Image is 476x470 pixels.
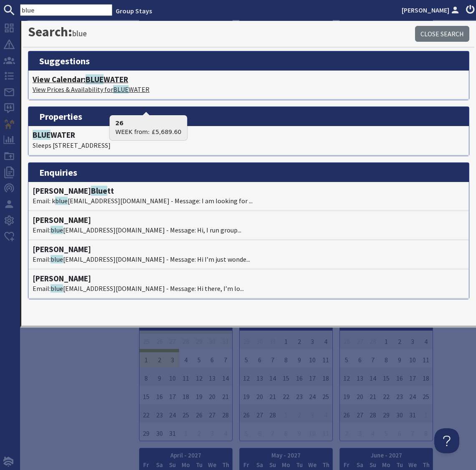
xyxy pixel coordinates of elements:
td: 11 [319,349,332,367]
td: 7 [219,349,232,367]
span: blue [51,226,63,234]
td: 20 [353,386,367,404]
span: BLUE [33,130,51,140]
h4: View Calendar: WATER [33,75,465,84]
iframe: Toggle Customer Support [434,428,459,453]
img: staytech_i_w-64f4e8e9ee0a9c174fd5317b4b171b261742d2d393467e5bdba4413f4f884c10.svg [3,457,13,467]
span: blue [55,197,68,205]
td: 4 [319,404,332,422]
a: [PERSON_NAME]Email:blue[EMAIL_ADDRESS][DOMAIN_NAME] - Message: Hi there, I’m lo... [33,274,465,293]
td: 5 [240,349,253,367]
a: [PERSON_NAME]Email:blue[EMAIL_ADDRESS][DOMAIN_NAME] - Message: Hi I’m just wonde... [33,245,465,264]
td: 9 [293,422,306,441]
td: 17 [306,367,319,386]
td: 25 [139,331,153,349]
span: Blue [91,186,107,196]
span: BLUE [113,85,129,93]
td: 10 [406,349,420,367]
td: 13 [206,367,219,386]
h1: Search: [28,24,415,40]
a: BLUEWATERSleeps [STREET_ADDRESS] [33,130,465,150]
td: 2 [340,422,353,441]
td: 4 [219,422,232,441]
p: Email: k [EMAIL_ADDRESS][DOMAIN_NAME] - Message: I am looking for ... [33,196,465,206]
td: 29 [380,404,393,422]
span: BLUE [86,74,104,84]
td: 22 [380,386,393,404]
span: blue [51,255,63,263]
td: 6 [353,349,367,367]
h4: [PERSON_NAME] [33,245,465,254]
td: 28 [219,404,232,422]
td: 7 [266,349,279,367]
td: 28 [366,404,380,422]
td: 28 [179,331,192,349]
h4: [PERSON_NAME] [33,274,465,283]
td: 20 [206,386,219,404]
td: 15 [139,386,153,404]
td: 15 [380,367,393,386]
td: 24 [306,386,319,404]
td: 17 [166,386,179,404]
small: blue [72,28,87,38]
td: 4 [366,422,380,441]
th: May - 2027 [240,448,332,460]
td: 23 [393,386,406,404]
h3: properties [28,107,469,126]
a: Close Search [415,26,469,42]
td: 9 [293,349,306,367]
td: 19 [192,386,206,404]
p: View Prices & Availability for WATER [33,84,465,94]
td: 29 [192,331,206,349]
td: 10 [166,367,179,386]
td: 8 [279,349,293,367]
td: 25 [179,404,192,422]
td: 2 [192,422,206,441]
td: 23 [293,386,306,404]
span: blue [51,284,63,293]
td: 15 [279,367,293,386]
td: 6 [253,422,266,441]
td: 16 [393,367,406,386]
td: 21 [219,386,232,404]
td: 8 [419,422,433,441]
td: 14 [266,367,279,386]
td: 30 [393,404,406,422]
td: 29 [139,422,153,441]
td: 27 [206,404,219,422]
td: 1 [279,404,293,422]
td: 24 [166,404,179,422]
td: 16 [153,386,166,404]
p: Email: [EMAIL_ADDRESS][DOMAIN_NAME] - Message: Hi I’m just wonde... [33,254,465,264]
td: 5 [380,422,393,441]
td: 12 [192,367,206,386]
td: 5 [240,422,253,441]
td: 11 [419,349,433,367]
th: June - 2027 [340,448,433,460]
a: Group Stays [116,7,152,15]
td: 12 [340,367,353,386]
td: 25 [319,386,332,404]
a: View Calendar:BLUEWATERView Prices & Availability forBLUEWATER [33,75,465,94]
td: 18 [319,367,332,386]
td: 31 [166,422,179,441]
td: 26 [192,404,206,422]
td: 9 [393,349,406,367]
td: 31 [219,331,232,349]
td: 5 [192,349,206,367]
td: 3 [306,404,319,422]
td: 28 [266,404,279,422]
td: 14 [366,367,380,386]
td: 30 [153,422,166,441]
p: Sleeps [STREET_ADDRESS] [33,140,465,150]
td: 10 [306,422,319,441]
td: 21 [366,386,380,404]
td: 25 [419,386,433,404]
td: 27 [353,404,367,422]
h3: enquiries [28,163,469,182]
td: 7 [366,349,380,367]
td: 8 [279,422,293,441]
td: 3 [353,422,367,441]
td: 17 [406,367,420,386]
td: 3 [306,331,319,349]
